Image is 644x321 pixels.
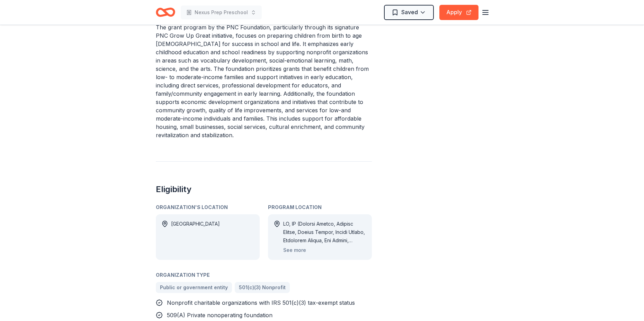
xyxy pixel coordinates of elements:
[167,299,355,306] span: Nonprofit charitable organizations with IRS 501(c)(3) tax-exempt status
[160,283,228,292] span: Public or government entity
[268,203,372,211] div: Program Location
[156,184,372,195] h2: Eligibility
[239,283,286,292] span: 501(c)(3) Nonprofit
[167,312,272,319] span: 509(A) Private nonoperating foundation
[195,8,248,17] span: Nexus Prep Preschool
[181,6,262,19] button: Nexus Prep Preschool
[384,5,434,20] button: Saved
[171,220,220,254] div: [GEOGRAPHIC_DATA]
[283,246,306,254] button: See more
[439,5,478,20] button: Apply
[156,271,372,279] div: Organization Type
[156,23,372,139] p: The grant program by the PNC Foundation, particularly through its signature PNC Grow Up Great ini...
[156,4,175,20] a: Home
[156,282,232,293] a: Public or government entity
[156,203,260,211] div: Organization's Location
[401,8,418,17] span: Saved
[235,282,290,293] a: 501(c)(3) Nonprofit
[283,220,366,245] div: LO, IP (Dolorsi Ametco, Adipisc Elitse, Doeius Tempor, Incidi Utlabo, Etdolorem Aliqua, Eni Admin...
